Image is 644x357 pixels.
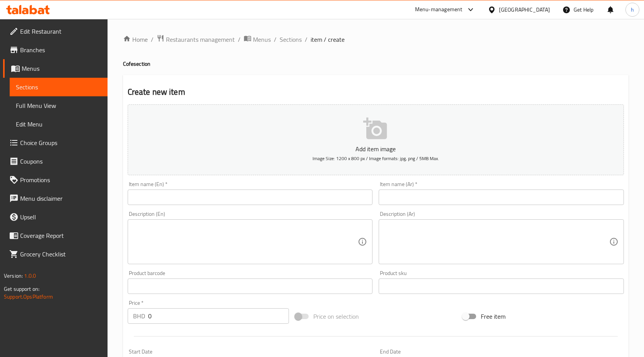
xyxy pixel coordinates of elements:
span: Choice Groups [20,138,101,147]
a: Grocery Checklist [3,245,108,263]
span: 1.0.0 [24,271,36,281]
button: Add item imageImage Size: 1200 x 800 px / Image formats: jpg, png / 5MB Max. [128,104,624,175]
span: Image Size: 1200 x 800 px / Image formats: jpg, png / 5MB Max. [313,154,439,163]
a: Upsell [3,208,108,226]
div: [GEOGRAPHIC_DATA] [499,5,550,14]
span: Edit Menu [16,120,101,129]
h4: Cofe section [123,60,629,68]
a: Home [123,35,148,44]
a: Coverage Report [3,226,108,245]
a: Menu disclaimer [3,189,108,208]
a: Menus [3,59,108,78]
span: h [631,5,634,14]
a: Sections [10,78,108,96]
a: Full Menu View [10,96,108,115]
p: BHD [133,311,145,321]
span: Sections [16,82,101,92]
a: Promotions [3,171,108,189]
span: Get support on: [4,284,39,294]
span: Price on selection [313,312,359,321]
a: Choice Groups [3,133,108,152]
a: Menus [244,34,271,44]
a: Edit Menu [10,115,108,133]
span: Menus [253,35,271,44]
a: Support.OpsPlatform [4,292,53,302]
span: Promotions [20,175,101,184]
span: Coverage Report [20,231,101,240]
input: Enter name En [128,190,373,205]
span: Coupons [20,157,101,166]
span: Menu disclaimer [20,194,101,203]
h2: Create new item [128,86,624,98]
input: Enter name Ar [379,190,624,205]
input: Please enter product barcode [128,278,373,294]
span: Upsell [20,212,101,222]
div: Menu-management [415,5,463,14]
span: Version: [4,271,23,281]
li: / [305,35,307,44]
span: Grocery Checklist [20,249,101,259]
span: item / create [311,35,345,44]
span: Restaurants management [166,35,235,44]
span: Free item [481,312,506,321]
span: Branches [20,45,101,55]
a: Edit Restaurant [3,22,108,41]
input: Please enter price [148,308,289,324]
li: / [274,35,277,44]
a: Branches [3,41,108,59]
span: Full Menu View [16,101,101,110]
span: Menus [22,64,101,73]
a: Restaurants management [157,34,235,44]
a: Sections [280,35,302,44]
span: Edit Restaurant [20,27,101,36]
li: / [238,35,241,44]
p: Add item image [140,144,612,154]
input: Please enter product sku [379,278,624,294]
a: Coupons [3,152,108,171]
li: / [151,35,154,44]
nav: breadcrumb [123,34,629,44]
